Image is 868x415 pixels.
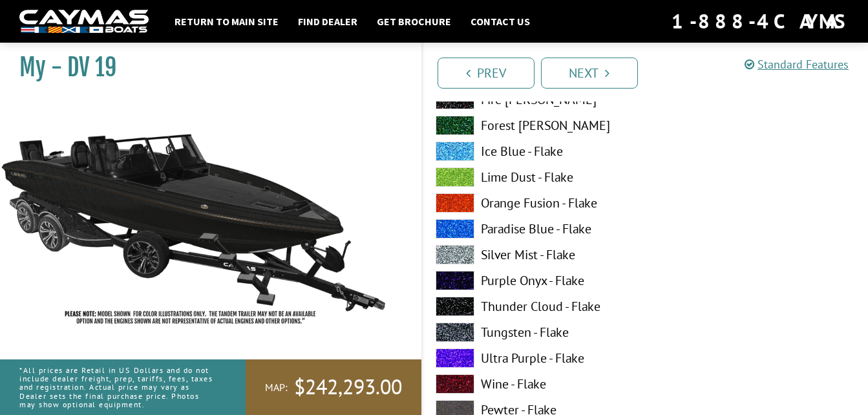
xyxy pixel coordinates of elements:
a: Find Dealer [291,13,364,30]
a: Return to main site [168,13,285,30]
label: Orange Fusion - Flake [436,193,633,213]
span: MAP: [265,381,288,394]
label: Ultra Purple - Flake [436,348,633,368]
p: *All prices are Retail in US Dollars and do not include dealer freight, prep, tariffs, fees, taxe... [19,359,217,415]
a: Next [541,58,638,89]
a: Contact Us [464,13,536,30]
label: Tungsten - Flake [436,323,633,342]
a: Get Brochure [370,13,458,30]
label: Ice Blue - Flake [436,142,633,161]
label: Paradise Blue - Flake [436,219,633,239]
a: MAP:$242,293.00 [246,359,421,415]
span: $242,293.00 [294,374,402,401]
a: Prev [438,58,535,89]
label: Wine - Flake [436,374,633,394]
label: Forest [PERSON_NAME] [436,116,633,135]
a: Standard Features [745,57,849,72]
label: Lime Dust - Flake [436,167,633,187]
label: Silver Mist - Flake [436,245,633,264]
div: 1-888-4CAYMAS [672,7,849,36]
label: Purple Onyx - Flake [436,271,633,290]
img: white-logo-c9c8dbefe5ff5ceceb0f0178aa75bf4bb51f6bca0971e226c86eb53dfe498488.png [19,10,149,34]
label: Thunder Cloud - Flake [436,297,633,316]
h1: My - DV 19 [19,53,389,82]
